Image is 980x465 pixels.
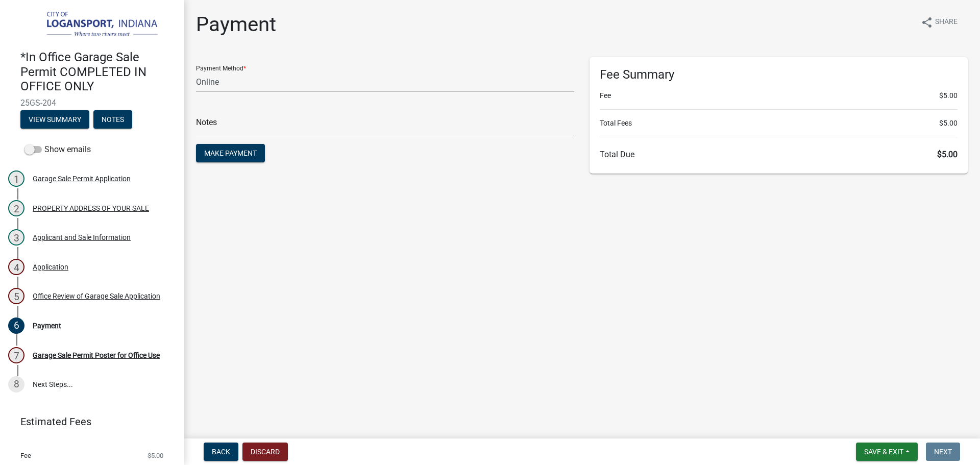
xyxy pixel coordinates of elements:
h6: Total Due [600,150,958,159]
i: share [921,16,933,29]
button: View Summary [20,110,89,129]
span: Fee [20,452,31,459]
button: Next [926,443,960,461]
div: Payment [33,322,61,329]
div: Application [33,263,68,271]
div: 8 [8,376,24,393]
div: 5 [8,288,24,304]
button: Make Payment [196,144,265,162]
div: Garage Sale Permit Poster for Office Use [33,352,160,359]
button: Save & Exit [856,443,918,461]
div: 7 [8,347,24,363]
div: 4 [8,259,24,275]
span: Save & Exit [864,448,903,456]
span: $5.00 [148,452,163,459]
wm-modal-confirm: Summary [20,116,89,124]
a: Estimated Fees [8,411,167,432]
wm-modal-confirm: Notes [93,116,132,124]
span: Back [212,448,230,456]
span: $5.00 [937,150,958,159]
span: $5.00 [939,118,958,129]
div: PROPERTY ADDRESS OF YOUR SALE [33,205,149,212]
div: 2 [8,200,24,216]
span: Share [935,16,958,29]
h1: Payment [196,12,276,37]
span: Make Payment [204,149,257,157]
button: Discard [242,443,288,461]
div: 6 [8,317,24,334]
h6: Fee Summary [600,67,958,82]
button: shareShare [913,12,966,32]
button: Back [204,443,238,461]
img: City of Logansport, Indiana [20,11,167,39]
span: Next [934,448,952,456]
label: Show emails [24,143,91,156]
span: 25GS-204 [20,98,163,108]
button: Notes [93,110,132,129]
h4: *In Office Garage Sale Permit COMPLETED IN OFFICE ONLY [20,50,176,94]
li: Total Fees [600,118,958,129]
li: Fee [600,90,958,101]
div: 1 [8,170,24,187]
div: 3 [8,229,24,246]
div: Applicant and Sale Information [33,234,131,241]
div: Garage Sale Permit Application [33,175,131,182]
div: Office Review of Garage Sale Application [33,292,160,300]
span: $5.00 [939,90,958,101]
